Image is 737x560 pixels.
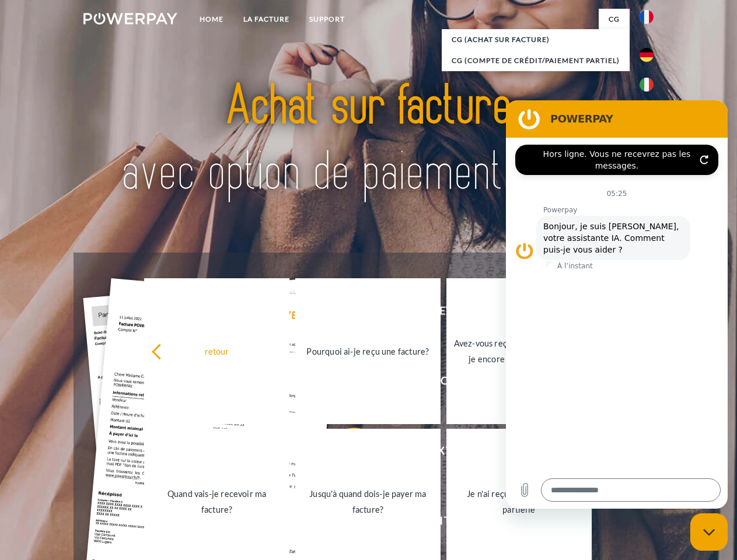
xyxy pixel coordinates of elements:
[640,78,654,92] img: it
[453,335,585,367] div: Avez-vous reçu mes paiements, ai-je encore un solde ouvert?
[690,513,728,551] iframe: Bouton de lancement de la fenêtre de messagerie, conversation en cours
[83,13,177,24] img: logo-powerpay-white.svg
[506,100,728,509] iframe: Fenêtre de messagerie
[233,9,299,30] a: LA FACTURE
[599,9,630,30] a: CG
[190,9,233,30] a: Home
[151,486,282,517] div: Quand vais-je recevoir ma facture?
[640,48,654,62] img: de
[299,9,355,30] a: Support
[302,343,434,359] div: Pourquoi ai-je reçu une facture?
[442,29,630,50] a: CG (achat sur facture)
[442,50,630,71] a: CG (Compte de crédit/paiement partiel)
[453,486,585,517] div: Je n'ai reçu qu'une livraison partielle
[151,343,282,359] div: retour
[111,56,626,223] img: title-powerpay_fr.svg
[446,278,592,424] a: Avez-vous reçu mes paiements, ai-je encore un solde ouvert?
[640,10,654,24] img: fr
[302,486,434,517] div: Jusqu'à quand dois-je payer ma facture?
